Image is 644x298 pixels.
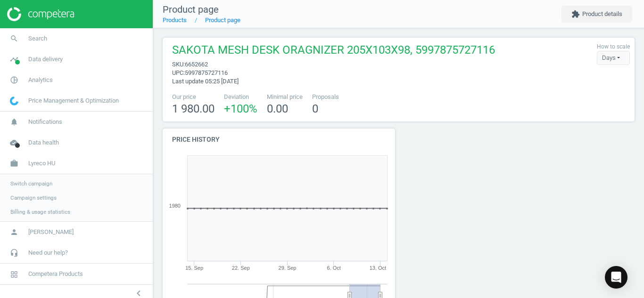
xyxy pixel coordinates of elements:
button: extensionProduct details [561,6,632,23]
tspan: 15. Sep [185,265,203,271]
img: ajHJNr6hYgQAAAAASUVORK5CYII= [7,7,74,21]
a: Products [163,16,187,24]
span: Switch campaign [10,180,52,187]
span: Last update 05:25 [DATE] [172,78,239,85]
tspan: 29. Sep [279,265,297,271]
tspan: 6. Oct [327,265,341,271]
i: headset_mic [5,244,23,262]
span: Campaign settings [10,194,57,201]
span: Price Management & Optimization [28,97,119,105]
span: Data health [28,138,59,147]
span: Search [28,34,47,43]
div: Open Intercom Messenger [605,266,627,289]
span: [PERSON_NAME] [28,228,74,236]
span: 0 [312,102,318,115]
span: Lyreco HU [28,159,55,168]
i: pie_chart_outlined [5,71,23,89]
tspan: 22. Sep [232,265,250,271]
i: extension [571,10,580,18]
span: Analytics [28,76,53,84]
span: Our price [172,93,215,101]
i: person [5,223,23,241]
img: wGWNvw8QSZomAAAAABJRU5ErkJggg== [10,97,18,105]
tspan: 13. Oct [370,265,386,271]
i: cloud_done [5,134,23,152]
span: 0.00 [267,102,288,115]
text: 1980 [169,203,181,209]
i: work [5,154,23,172]
span: SAKOTA MESH DESK ORAGNIZER 205X103X98, 5997875727116 [172,42,495,60]
span: Billing & usage statistics [10,208,70,216]
label: How to scale [597,43,630,51]
a: Product page [205,16,240,24]
span: Data delivery [28,55,63,64]
span: Need our help? [28,249,68,257]
span: 1 980.00 [172,102,215,115]
span: sku : [172,61,185,68]
i: search [5,30,23,48]
span: Notifications [28,118,62,126]
span: +100 % [224,102,257,115]
span: Proposals [312,93,339,101]
span: Deviation [224,93,257,101]
span: 6652662 [185,61,208,68]
span: Competera Products [28,270,83,278]
h4: Price history [163,129,395,151]
i: notifications [5,113,23,131]
span: 5997875727116 [185,69,228,76]
span: upc : [172,69,185,76]
span: Minimal price [267,93,303,101]
div: Days [597,51,630,65]
i: timeline [5,50,23,68]
span: Product page [163,4,219,15]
